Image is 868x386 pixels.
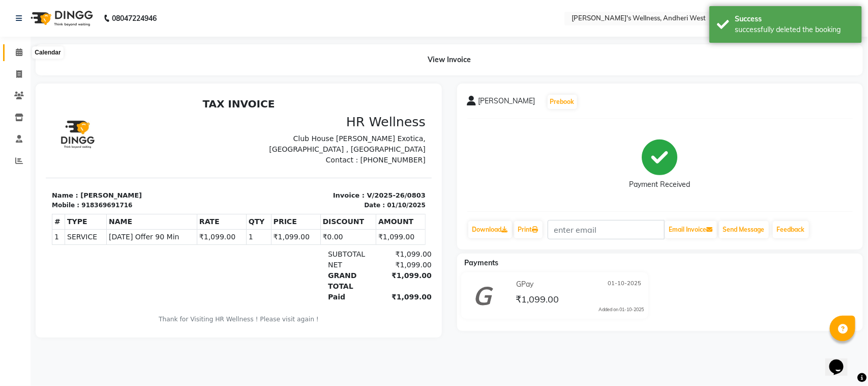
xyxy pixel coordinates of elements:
[61,120,152,135] th: NAME
[331,155,386,166] div: ₹1,099.00
[275,135,330,151] td: ₹0.00
[7,135,19,151] td: 1
[331,120,380,135] th: AMOUNT
[773,221,809,238] a: Feedback
[36,44,863,75] div: View Invoice
[331,135,380,151] td: ₹1,099.00
[331,177,386,198] div: ₹1,099.00
[478,96,535,110] span: [PERSON_NAME]
[32,47,63,59] div: Calendar
[36,107,86,116] div: 918369691716
[7,120,19,135] th: #
[719,221,769,238] button: Send Message
[548,220,665,239] input: enter email
[276,155,331,166] div: SUBTOTAL
[26,4,96,33] img: logo
[6,97,187,107] p: Name : [PERSON_NAME]
[341,107,380,116] div: 01/10/2025
[151,120,200,135] th: RATE
[468,221,512,238] a: Download
[275,120,330,135] th: DISCOUNT
[514,221,543,238] a: Print
[19,135,61,151] td: SERVICE
[276,198,331,209] div: Paid
[200,120,225,135] th: QTY
[516,293,559,308] span: ₹1,099.00
[225,135,275,151] td: ₹1,099.00
[6,221,380,230] p: Thank for Visiting HR Wellness ! Please visit again !
[6,4,380,16] h2: TAX INVOICE
[516,279,533,290] span: GPay
[331,166,386,177] div: ₹1,099.00
[735,24,854,35] div: successfully deleted the booking
[19,120,61,135] th: TYPE
[735,14,854,24] div: Success
[630,180,691,190] div: Payment Received
[225,120,275,135] th: PRICE
[548,95,577,109] button: Prebook
[331,198,386,209] div: ₹1,099.00
[112,4,157,33] b: 08047224946
[199,97,380,107] p: Invoice : V/2025-26/0803
[276,166,331,177] div: NET
[6,107,34,116] div: Mobile :
[608,279,642,290] span: 01-10-2025
[599,306,644,313] div: Added on 01-10-2025
[199,61,380,72] p: Contact : [PHONE_NUMBER]
[151,135,200,151] td: ₹1,099.00
[199,40,380,61] p: Club House [PERSON_NAME] Exotica, [GEOGRAPHIC_DATA] , [GEOGRAPHIC_DATA]
[665,221,717,238] button: Email Invoice
[276,177,331,198] div: GRAND TOTAL
[199,20,380,36] h3: HR Wellness
[825,345,858,376] iframe: chat widget
[200,135,225,151] td: 1
[318,107,339,116] div: Date :
[465,258,499,267] span: Payments
[63,138,149,149] span: [DATE] Offer 90 Min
